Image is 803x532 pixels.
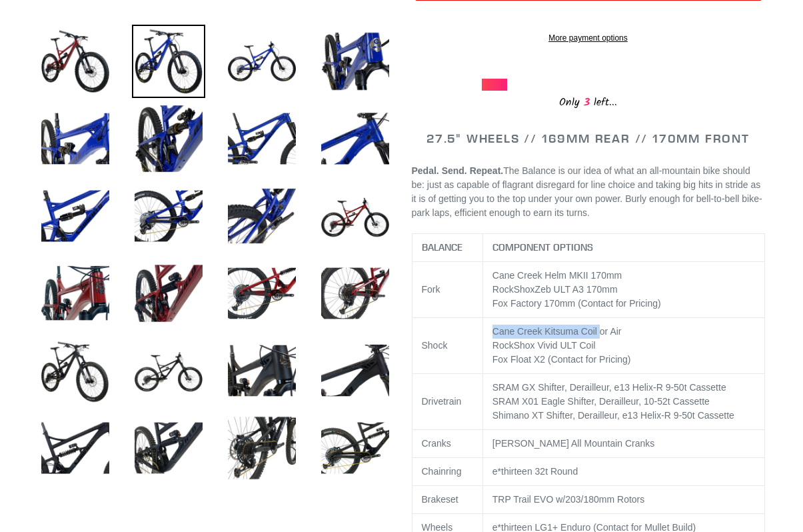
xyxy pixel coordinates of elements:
th: BALANCE [412,233,482,261]
b: Pedal. Send. Repeat. [412,165,504,176]
img: Load image into Gallery viewer, BALANCE - Complete Bike [225,257,299,330]
td: Brakeset [412,485,482,513]
img: Load image into Gallery viewer, BALANCE - Complete Bike [319,179,392,253]
h2: 27.5" WHEELS // 169MM REAR // 170MM FRONT [412,131,765,146]
td: SRAM GX Shifter, Derailleur, e13 Helix-R 9-50t Cassette SRAM X01 Eagle Shifter, Derailleur, 10-52... [482,373,764,429]
div: Only left... [482,91,695,111]
img: Load image into Gallery viewer, BALANCE - Complete Bike [39,411,112,485]
td: Cranks [412,429,482,457]
p: The Balance is our idea of what an all-mountain bike should be: just as capable of flagrant disre... [412,164,765,220]
td: TRP Trail EVO w/203/180mm Rotors [482,485,764,513]
img: Load image into Gallery viewer, BALANCE - Complete Bike [132,25,205,98]
img: Load image into Gallery viewer, BALANCE - Complete Bike [39,257,112,330]
img: Load image into Gallery viewer, BALANCE - Complete Bike [132,334,205,407]
td: Shock [412,317,482,373]
img: Load image into Gallery viewer, BALANCE - Complete Bike [319,25,392,98]
img: Load image into Gallery viewer, BALANCE - Complete Bike [225,25,299,98]
span: Cane Creek Helm MKII 170mm [492,270,622,281]
td: Fork [412,261,482,317]
img: Load image into Gallery viewer, BALANCE - Complete Bike [132,179,205,253]
img: Load image into Gallery viewer, BALANCE - Complete Bike [132,411,205,485]
img: Load image into Gallery viewer, BALANCE - Complete Bike [39,334,112,407]
img: Load image into Gallery viewer, BALANCE - Complete Bike [225,179,299,253]
img: Load image into Gallery viewer, BALANCE - Complete Bike [225,334,299,407]
p: Cane Creek Kitsuma Coil or Air RockShox Vivid ULT Coil Fox Float X2 (Contact for Pricing) [492,325,755,367]
img: Load image into Gallery viewer, BALANCE - Complete Bike [319,102,392,175]
td: [PERSON_NAME] All Mountain Cranks [482,429,764,457]
td: Chainring [412,457,482,485]
img: Load image into Gallery viewer, BALANCE - Complete Bike [225,102,299,175]
th: COMPONENT OPTIONS [482,233,764,261]
td: e*thirteen 32t Round [482,457,764,485]
img: Load image into Gallery viewer, BALANCE - Complete Bike [132,102,205,175]
img: Load image into Gallery viewer, BALANCE - Complete Bike [319,257,392,330]
span: Zeb ULT A3 170 [535,284,602,295]
img: Load image into Gallery viewer, BALANCE - Complete Bike [319,411,392,485]
span: 3 [580,94,594,111]
a: More payment options [415,32,762,44]
img: Load image into Gallery viewer, BALANCE - Complete Bike [132,257,205,330]
img: Load image into Gallery viewer, BALANCE - Complete Bike [39,179,112,253]
img: Load image into Gallery viewer, BALANCE - Complete Bike [225,411,299,485]
img: Load image into Gallery viewer, BALANCE - Complete Bike [319,334,392,407]
img: Load image into Gallery viewer, BALANCE - Complete Bike [39,25,112,98]
img: Load image into Gallery viewer, BALANCE - Complete Bike [39,102,112,175]
td: Drivetrain [412,373,482,429]
td: RockShox mm Fox Factory 170mm (Contact for Pricing) [482,261,764,317]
